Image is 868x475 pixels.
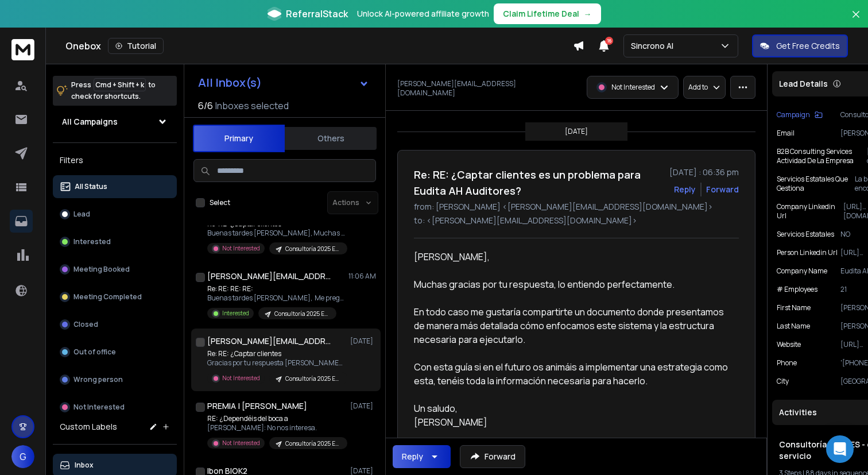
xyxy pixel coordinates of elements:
p: from: [PERSON_NAME] <[PERSON_NAME][EMAIL_ADDRESS][DOMAIN_NAME]> [414,201,739,213]
p: Sincrono AI [631,40,678,52]
p: Not Interested [73,403,125,412]
p: [DATE] [565,127,588,136]
p: Person Linkedin Url [777,248,838,257]
p: B2B Consulting Services Actividad De La Empresa [777,147,867,165]
p: City [777,377,789,386]
button: Out of office [53,341,177,364]
button: Interested [53,230,177,253]
p: Consultoría 2025 ES - oferta servicio [285,439,340,448]
span: 6 / 6 [198,99,213,113]
p: Not Interested [222,374,260,383]
div: Reply [402,451,423,462]
p: Company Linkedin Url [777,202,843,221]
p: RE: ¿Dependéis del boca a [207,414,345,423]
p: Buenas tardes [PERSON_NAME], Muchas gracias por [207,229,345,238]
p: [PERSON_NAME]: No nos interesa. [207,423,345,432]
button: Get Free Credits [752,34,848,57]
button: Reply [393,445,451,468]
h1: [PERSON_NAME][EMAIL_ADDRESS][DOMAIN_NAME] [207,335,334,347]
p: Closed [73,320,98,329]
button: All Campaigns [53,110,177,133]
button: Others [285,126,377,151]
p: Consultoría 2025 ES - oferta servicio [285,245,340,253]
button: Primary [193,125,285,152]
p: Not Interested [222,244,260,253]
p: Meeting Booked [73,265,130,274]
p: [DATE] [350,401,376,411]
div: Open Intercom Messenger [826,435,854,463]
p: Unlock AI-powered affiliate growth [357,8,489,20]
button: Claim Lifetime Deal→ [494,3,601,24]
button: Meeting Booked [53,258,177,281]
p: Add to [688,83,708,92]
p: Re: RE: RE: RE: [207,284,345,294]
p: Inbox [75,461,94,470]
p: Servicios estatales [777,230,834,239]
p: to: <[PERSON_NAME][EMAIL_ADDRESS][DOMAIN_NAME]> [414,215,739,226]
button: Closed [53,313,177,336]
button: Tutorial [108,38,164,54]
p: Email [777,129,795,138]
button: Wrong person [53,368,177,391]
div: [PERSON_NAME], Muchas gracias por tu respuesta, lo entiendo perfectamente. En todo caso me gustar... [414,250,730,429]
p: Campaign [777,110,810,119]
button: G [11,445,34,468]
button: All Status [53,175,177,198]
p: Company Name [777,267,827,276]
p: Re: RE: ¿Captar clientes [207,349,345,358]
p: Not Interested [611,83,655,92]
p: [DATE] : 06:36 pm [669,167,739,178]
div: Onebox [65,38,573,54]
h3: Custom Labels [60,421,117,432]
p: Lead [73,210,90,219]
h1: PREMIA | [PERSON_NAME] [207,400,307,412]
p: Interested [73,237,111,246]
p: Gracias por tu respuesta [PERSON_NAME]. Quedo [207,358,345,368]
button: Close banner [848,7,863,34]
button: Meeting Completed [53,285,177,308]
p: [DATE] [350,337,376,346]
h1: All Inbox(s) [198,77,262,88]
p: Last Name [777,322,810,331]
span: 16 [605,37,613,45]
p: Press to check for shortcuts. [71,79,156,102]
p: Interested [222,309,249,318]
p: First Name [777,303,811,312]
button: Lead [53,203,177,226]
h1: Re: RE: ¿Captar clientes es un problema para Eudita AH Auditores? [414,167,662,199]
p: Servicios estatales que gestiona [777,175,855,193]
p: All Status [75,182,107,191]
p: [PERSON_NAME][EMAIL_ADDRESS][DOMAIN_NAME] [397,79,573,98]
div: Forward [706,184,739,195]
h3: Filters [53,152,177,168]
p: Consultoría 2025 ES - oferta servicio [274,310,330,318]
p: Consultoría 2025 ES - oferta servicio [285,374,340,383]
p: Buenas tardes [PERSON_NAME], Me preguntaba si [207,294,345,303]
button: All Inbox(s) [189,71,378,94]
button: Reply [674,184,696,195]
button: Campaign [777,110,823,119]
p: Lead Details [779,78,828,90]
p: Phone [777,358,797,368]
p: Wrong person [73,375,123,384]
span: → [584,8,592,20]
h3: Inboxes selected [215,99,289,113]
span: Cmd + Shift + k [94,78,146,91]
h1: All Campaigns [62,116,118,128]
button: Forward [460,445,525,468]
span: ReferralStack [286,7,348,21]
label: Select [210,198,230,207]
p: # Employees [777,285,817,294]
p: Meeting Completed [73,292,142,302]
h1: [PERSON_NAME][EMAIL_ADDRESS][PERSON_NAME][DOMAIN_NAME] [207,271,334,282]
button: Not Interested [53,396,177,419]
p: Out of office [73,347,116,357]
p: Get Free Credits [776,40,840,52]
p: Not Interested [222,439,260,447]
p: Website [777,340,801,349]
p: 11:06 AM [348,272,376,281]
